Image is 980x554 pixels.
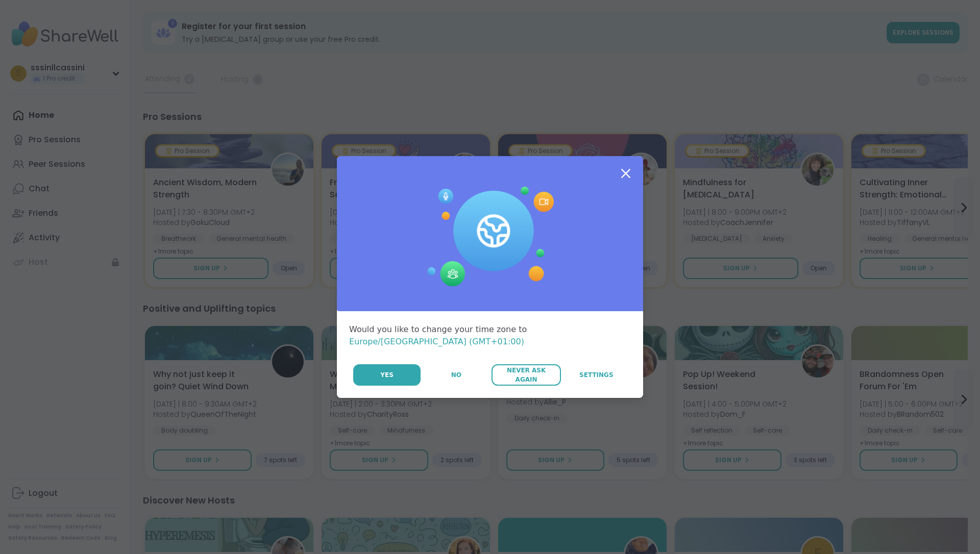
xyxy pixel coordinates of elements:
button: No [422,364,491,386]
span: Europe/[GEOGRAPHIC_DATA] (GMT+01:00) [349,337,524,346]
span: Settings [579,370,614,380]
span: No [451,370,461,380]
button: Yes [353,364,421,386]
span: Yes [380,370,394,380]
a: Settings [562,364,631,386]
img: Session Experience [426,187,554,287]
div: Would you like to change your time zone to [349,323,631,348]
button: Never Ask Again [492,364,560,386]
span: Never Ask Again [497,366,555,384]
